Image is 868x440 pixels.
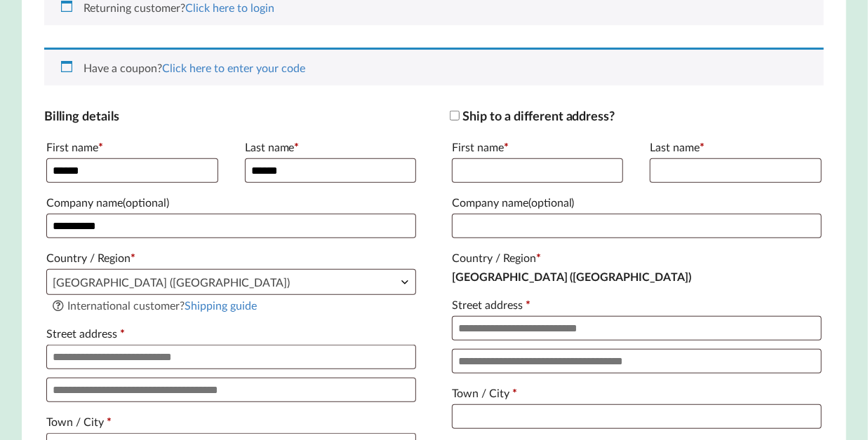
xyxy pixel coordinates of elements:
[452,136,624,158] label: First name
[46,269,416,295] span: Country / Region
[46,136,218,158] label: First name
[462,108,615,123] span: Ship to a different address?
[44,108,418,124] h3: Billing details
[452,270,692,283] strong: [GEOGRAPHIC_DATA] ([GEOGRAPHIC_DATA])
[452,382,822,404] label: Town / City
[52,298,410,314] div: International customer?
[44,48,824,85] div: Have a coupon?
[528,195,575,209] span: (optional)
[46,247,416,269] label: Country / Region
[46,322,416,345] label: Street address
[245,136,417,158] label: Last name
[452,294,822,316] label: Street address
[46,411,416,433] label: Town / City
[450,111,460,121] input: Ship to a different address?
[162,61,305,74] a: Click here to enter your code
[47,270,415,294] span: United Kingdom (UK)
[185,1,274,14] a: Click here to login
[123,195,169,209] span: (optional)
[452,247,822,269] label: Country / Region
[185,298,257,312] a: Shipping guide
[46,191,416,214] label: Company name
[452,191,822,214] label: Company name
[650,136,822,158] label: Last name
